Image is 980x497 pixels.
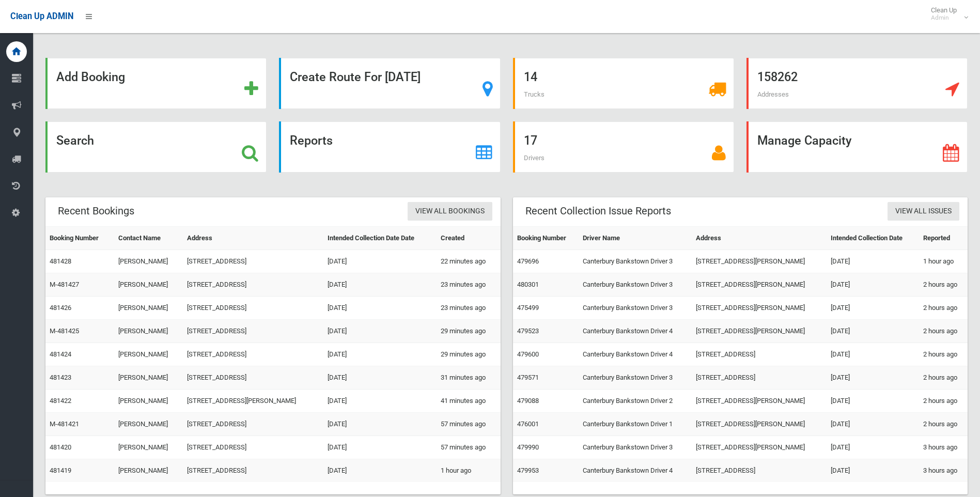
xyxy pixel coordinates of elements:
th: Driver Name [579,227,692,250]
td: 2 hours ago [919,413,968,436]
td: [DATE] [323,390,437,413]
td: [PERSON_NAME] [114,297,183,320]
td: 1 hour ago [919,250,968,273]
a: 158262 Addresses [746,58,968,109]
td: 2 hours ago [919,320,968,343]
th: Created [437,227,500,250]
a: 479990 [517,443,539,451]
a: 479088 [517,397,539,405]
a: 481428 [50,257,71,265]
td: [STREET_ADDRESS] [183,459,323,483]
a: 481420 [50,443,71,451]
td: 41 minutes ago [437,390,500,413]
td: [STREET_ADDRESS][PERSON_NAME] [692,297,827,320]
td: [PERSON_NAME] [114,366,183,390]
td: [STREET_ADDRESS][PERSON_NAME] [692,250,827,273]
td: Canterbury Bankstown Driver 3 [579,366,692,390]
th: Intended Collection Date Date [323,227,437,250]
td: [PERSON_NAME] [114,413,183,436]
td: [DATE] [827,413,919,436]
header: Recent Collection Issue Reports [513,201,683,221]
td: [DATE] [827,366,919,390]
a: Add Booking [45,58,267,109]
strong: Create Route For [DATE] [290,70,421,84]
td: [STREET_ADDRESS][PERSON_NAME] [692,320,827,343]
td: Canterbury Bankstown Driver 2 [579,390,692,413]
td: Canterbury Bankstown Driver 3 [579,436,692,459]
a: 479571 [517,374,539,381]
strong: 158262 [757,70,798,84]
a: 481426 [50,304,71,312]
td: [DATE] [323,320,437,343]
td: [DATE] [827,250,919,273]
td: [DATE] [827,436,919,459]
td: 3 hours ago [919,436,968,459]
th: Contact Name [114,227,183,250]
span: Drivers [524,154,545,162]
td: [STREET_ADDRESS][PERSON_NAME] [692,273,827,297]
strong: Manage Capacity [757,133,851,148]
td: [DATE] [827,297,919,320]
td: [DATE] [323,436,437,459]
a: 479600 [517,350,539,358]
a: Search [45,121,267,173]
th: Address [183,227,323,250]
td: Canterbury Bankstown Driver 4 [579,343,692,366]
th: Booking Number [513,227,579,250]
td: [PERSON_NAME] [114,273,183,297]
td: [STREET_ADDRESS] [692,366,827,390]
a: Create Route For [DATE] [279,58,500,109]
td: 2 hours ago [919,273,968,297]
a: 481423 [50,374,71,381]
td: 2 hours ago [919,343,968,366]
td: [DATE] [827,343,919,366]
td: Canterbury Bankstown Driver 3 [579,273,692,297]
td: Canterbury Bankstown Driver 1 [579,413,692,436]
a: 481422 [50,397,71,405]
td: 1 hour ago [437,459,500,483]
td: [DATE] [827,320,919,343]
td: [STREET_ADDRESS][PERSON_NAME] [183,390,323,413]
strong: Search [56,133,94,148]
td: [DATE] [323,366,437,390]
td: 2 hours ago [919,297,968,320]
td: [DATE] [323,273,437,297]
td: 3 hours ago [919,459,968,483]
td: [STREET_ADDRESS] [183,273,323,297]
td: [DATE] [323,250,437,273]
a: 479953 [517,467,539,474]
a: Manage Capacity [746,121,968,173]
td: [DATE] [323,343,437,366]
td: 57 minutes ago [437,413,500,436]
td: 29 minutes ago [437,320,500,343]
td: [PERSON_NAME] [114,250,183,273]
span: Trucks [524,90,545,98]
td: [DATE] [323,413,437,436]
td: Canterbury Bankstown Driver 4 [579,320,692,343]
small: Admin [931,14,957,22]
span: Clean Up ADMIN [10,11,73,21]
td: [STREET_ADDRESS] [183,343,323,366]
td: [PERSON_NAME] [114,343,183,366]
td: [STREET_ADDRESS] [183,320,323,343]
td: 2 hours ago [919,390,968,413]
th: Booking Number [45,227,114,250]
th: Address [692,227,827,250]
td: Canterbury Bankstown Driver 4 [579,459,692,483]
a: 479523 [517,327,539,335]
td: [PERSON_NAME] [114,436,183,459]
td: [STREET_ADDRESS][PERSON_NAME] [692,390,827,413]
a: 479696 [517,257,539,265]
td: 57 minutes ago [437,436,500,459]
a: 14 Trucks [513,58,734,109]
td: [STREET_ADDRESS] [692,343,827,366]
a: 475499 [517,304,539,312]
a: M-481425 [50,327,79,335]
td: [DATE] [827,273,919,297]
a: View All Bookings [408,202,492,221]
td: 29 minutes ago [437,343,500,366]
th: Reported [919,227,968,250]
td: 22 minutes ago [437,250,500,273]
a: 481419 [50,467,71,474]
td: [STREET_ADDRESS] [183,413,323,436]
